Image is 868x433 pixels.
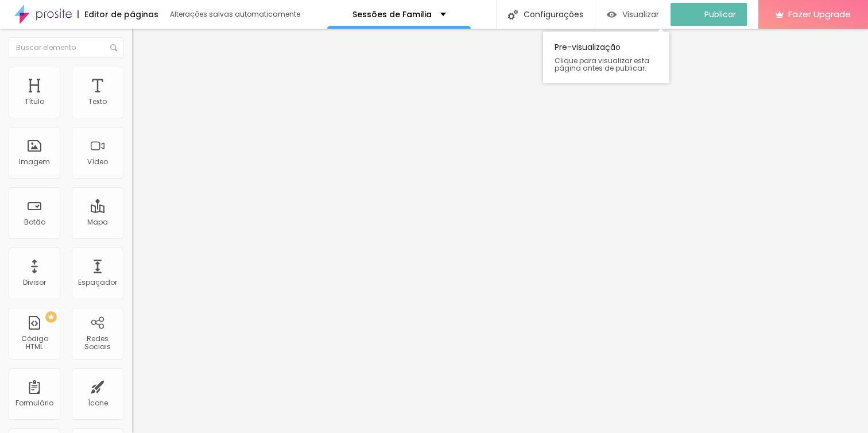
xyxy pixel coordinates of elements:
[9,37,123,58] input: Buscar elemento
[788,9,851,19] span: Fazer Upgrade
[15,399,53,407] div: Formulário
[352,10,432,18] p: Sessões de Familia
[23,279,46,287] div: Divisor
[607,10,617,20] img: view-1.svg
[88,98,107,106] div: Texto
[75,335,120,351] div: Redes Sociais
[671,3,747,26] button: Publicar
[25,98,44,106] div: Título
[595,3,671,26] button: Visualizar
[110,44,117,51] img: Icone
[87,218,108,226] div: Mapa
[24,218,45,226] div: Botão
[622,10,659,19] span: Visualizar
[555,57,658,72] span: Clique para visualizar esta página antes de publicar.
[87,158,108,166] div: Vídeo
[508,10,518,20] img: Icone
[543,32,669,83] div: Pre-visualização
[19,158,50,166] div: Imagem
[170,11,302,18] div: Alterações salvas automaticamente
[88,399,108,407] div: Ícone
[11,335,57,351] div: Código HTML
[78,279,117,287] div: Espaçador
[77,10,158,18] div: Editor de páginas
[132,29,868,433] iframe: Editor
[704,10,736,19] span: Publicar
